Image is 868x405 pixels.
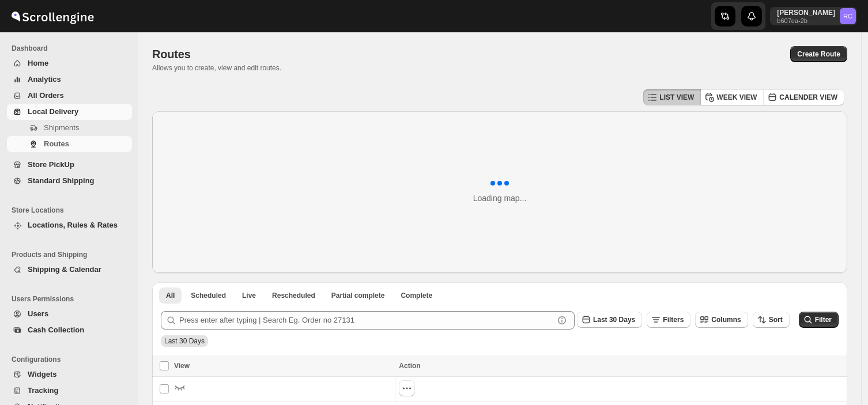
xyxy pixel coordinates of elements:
[777,8,835,17] p: [PERSON_NAME]
[7,383,132,399] button: Tracking
[790,46,847,62] button: Create Route
[164,337,205,345] span: Last 30 Days
[28,265,101,274] span: Shipping & Calendar
[763,89,844,105] button: CALENDER VIEW
[815,316,832,324] span: Filter
[7,88,132,104] button: All Orders
[716,93,757,102] span: WEEK VIEW
[12,206,133,215] span: Store Locations
[28,75,61,84] span: Analytics
[179,311,554,330] input: Press enter after typing | Search Eg. Order no 27131
[700,89,764,105] button: WEEK VIEW
[166,291,175,300] span: All
[577,312,642,328] button: Last 30 Days
[399,362,420,370] span: Action
[7,136,132,152] button: Routes
[769,316,783,324] span: Sort
[840,8,856,24] span: Rahul Chopra
[7,262,132,278] button: Shipping & Calendar
[695,312,748,328] button: Columns
[593,316,635,324] span: Last 30 Days
[647,312,690,328] button: Filters
[28,91,64,100] span: All Orders
[331,291,385,300] span: Partial complete
[777,17,835,24] p: b607ea-2b
[28,176,95,185] span: Standard Shipping
[44,139,69,148] span: Routes
[797,50,840,59] span: Create Route
[12,355,133,364] span: Configurations
[401,291,432,300] span: Complete
[7,217,132,233] button: Locations, Rules & Rates
[28,160,74,169] span: Store PickUp
[473,192,527,204] div: Loading map...
[7,120,132,136] button: Shipments
[779,93,837,102] span: CALENDER VIEW
[28,370,56,378] span: Widgets
[28,59,48,67] span: Home
[659,93,694,102] span: LIST VIEW
[242,291,256,300] span: Live
[44,123,79,132] span: Shipments
[12,44,133,53] span: Dashboard
[7,55,132,71] button: Home
[799,312,839,328] button: Filter
[28,386,58,395] span: Tracking
[7,322,132,338] button: Cash Collection
[12,250,133,259] span: Products and Shipping
[28,107,78,116] span: Local Delivery
[28,325,84,334] span: Cash Collection
[152,63,281,73] p: Allows you to create, view and edit routes.
[12,294,133,304] span: Users Permissions
[770,7,857,25] button: User menu
[191,291,226,300] span: Scheduled
[9,2,96,31] img: ScrollEngine
[843,13,852,20] text: RC
[28,221,118,229] span: Locations, Rules & Rates
[7,366,132,383] button: Widgets
[28,309,48,318] span: Users
[711,316,741,324] span: Columns
[7,306,132,322] button: Users
[159,287,182,304] button: All routes
[7,71,132,88] button: Analytics
[663,316,684,324] span: Filters
[643,89,701,105] button: LIST VIEW
[272,291,315,300] span: Rescheduled
[753,312,790,328] button: Sort
[174,362,190,370] span: View
[152,48,191,60] span: Routes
